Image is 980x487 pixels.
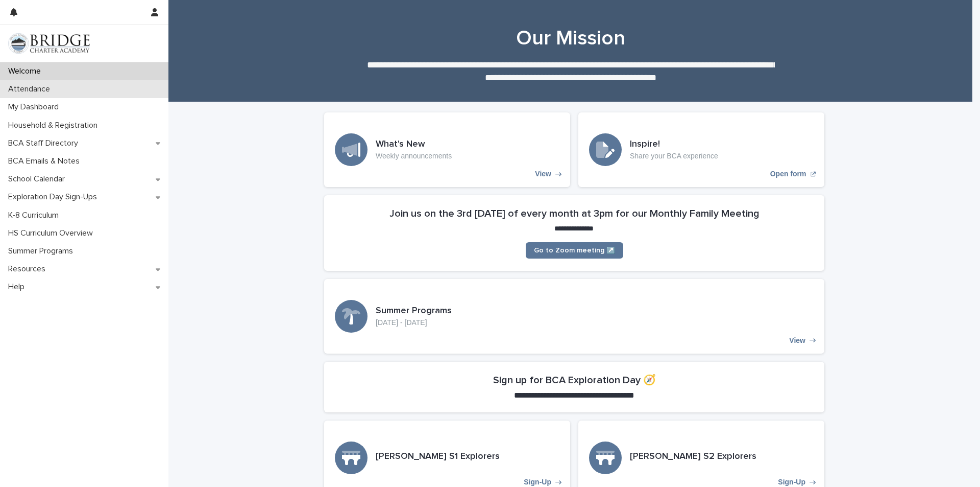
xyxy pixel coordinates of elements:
img: V1C1m3IdTEidaUdm9Hs0 [8,33,90,54]
h2: Sign up for BCA Exploration Day 🧭 [493,374,656,386]
h1: Our Mission [321,26,821,51]
p: BCA Staff Directory [4,138,86,148]
p: Welcome [4,66,49,76]
h3: Summer Programs [376,306,452,317]
h2: Join us on the 3rd [DATE] of every month at 3pm for our Monthly Family Meeting [389,207,759,220]
h3: [PERSON_NAME] S1 Explorers [376,451,500,462]
h3: [PERSON_NAME] S2 Explorers [630,451,756,462]
p: Resources [4,264,54,274]
p: BCA Emails & Notes [4,156,88,166]
p: Sign-Up [524,478,551,486]
p: My Dashboard [4,102,67,112]
span: Go to Zoom meeting ↗️ [534,247,615,254]
p: Exploration Day Sign-Ups [4,192,105,202]
p: Share your BCA experience [630,152,718,160]
p: Attendance [4,84,58,94]
p: Sign-Up [778,478,805,486]
p: View [535,170,551,178]
p: Open form [770,170,806,178]
p: HS Curriculum Overview [4,228,101,238]
a: Go to Zoom meeting ↗️ [526,242,623,259]
a: View [324,279,824,354]
p: K-8 Curriculum [4,211,67,220]
p: View [789,336,805,345]
h3: What's New [376,139,452,150]
p: School Calendar [4,174,73,184]
p: Help [4,282,33,292]
p: Weekly announcements [376,152,452,160]
p: Household & Registration [4,121,106,130]
p: Summer Programs [4,246,81,256]
a: View [324,112,570,187]
p: [DATE] - [DATE] [376,318,452,327]
a: Open form [578,112,824,187]
h3: Inspire! [630,139,718,150]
